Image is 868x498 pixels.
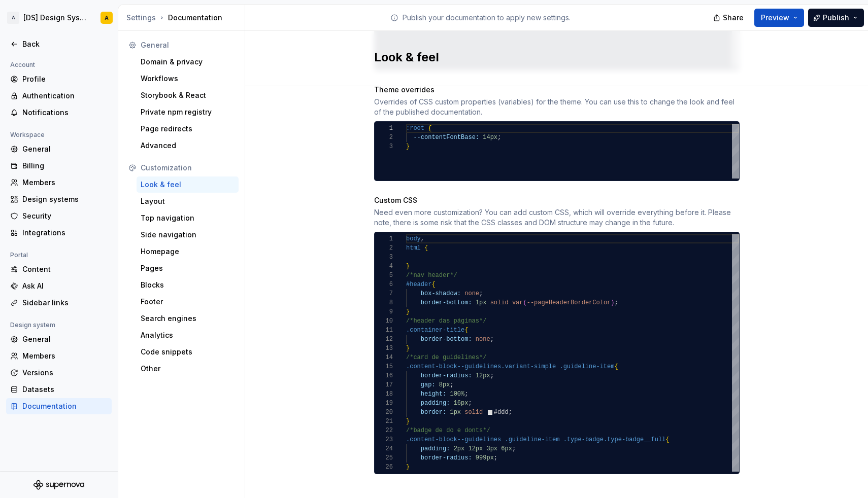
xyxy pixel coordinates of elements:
[137,104,239,120] a: Private npm registry
[375,444,393,453] div: 24
[464,290,479,297] span: none
[406,345,410,352] span: }
[406,308,410,315] span: }
[512,299,523,306] span: var
[375,389,393,399] div: 18
[6,319,59,331] div: Design system
[141,40,235,50] div: General
[137,193,239,209] a: Layout
[374,195,740,205] div: Custom CSS
[453,445,464,452] span: 2px
[508,409,512,416] span: ;
[406,327,464,334] span: .container-title
[450,390,464,398] span: 100%
[475,372,490,379] span: 12px
[22,74,108,84] div: Profile
[563,436,665,443] span: .type-badge.type-badge__full
[141,313,235,324] div: Search engines
[375,463,393,472] div: 26
[6,174,112,191] a: Members
[406,317,486,325] span: /*header das páginas*/
[374,97,740,117] div: Overrides of CSS custom properties (variables) for the theme. You can use this to change the look...
[420,299,472,306] span: border-bottom:
[808,9,864,27] button: Publish
[464,409,483,416] span: solid
[723,13,744,23] span: Share
[6,348,112,364] a: Members
[137,121,239,137] a: Page redirects
[490,336,493,343] span: ;
[141,297,235,307] div: Footer
[420,409,446,416] span: border:
[464,390,468,398] span: ;
[374,85,740,95] div: Theme overrides
[137,294,239,310] a: Footer
[483,134,497,141] span: 14px
[6,331,112,347] a: General
[6,365,112,381] a: Versions
[559,363,614,370] span: .guideline-item
[374,49,727,65] h2: Look & feel
[375,124,393,133] div: 1
[420,445,450,452] span: padding:
[375,380,393,389] div: 17
[6,261,112,277] a: Content
[141,213,235,223] div: Top navigation
[137,210,239,226] a: Top navigation
[375,316,393,326] div: 10
[22,334,108,344] div: General
[614,299,618,306] span: ;
[424,244,428,252] span: {
[22,161,108,171] div: Billing
[665,436,669,443] span: {
[137,137,239,154] a: Advanced
[141,364,235,374] div: Other
[475,454,493,461] span: 999px
[406,427,490,434] span: /*badge de do e donts*/
[475,299,486,306] span: 1px
[468,400,472,407] span: ;
[823,13,849,23] span: Publish
[501,445,512,452] span: 6px
[137,227,239,243] a: Side navigation
[406,244,421,252] span: html
[141,230,235,240] div: Side navigation
[375,243,393,253] div: 2
[22,384,108,395] div: Datasets
[141,140,235,151] div: Advanced
[23,13,88,23] div: [DS] Design System
[141,163,235,173] div: Customization
[614,363,618,370] span: {
[34,480,84,490] a: Supernova Logo
[6,381,112,398] a: Datasets
[406,436,501,443] span: .content-block--guidelines
[406,272,457,279] span: /*nav header*/
[439,381,450,388] span: 8px
[375,307,393,316] div: 9
[375,362,393,371] div: 15
[22,401,108,411] div: Documentation
[375,133,393,142] div: 2
[22,281,108,291] div: Ask AI
[6,191,112,207] a: Design systems
[523,299,526,306] span: (
[22,211,108,221] div: Security
[406,125,424,132] span: :root
[406,235,421,242] span: body
[375,335,393,344] div: 12
[420,390,446,398] span: height:
[479,290,483,297] span: ;
[141,280,235,290] div: Blocks
[406,354,486,361] span: /*card de guidelines*/
[22,144,108,154] div: General
[141,124,235,134] div: Page redirects
[126,13,241,23] div: Documentation
[420,372,472,379] span: border-radius:
[22,108,108,118] div: Notifications
[126,13,156,23] button: Settings
[375,399,393,408] div: 19
[22,177,108,188] div: Members
[22,228,108,238] div: Integrations
[105,14,109,22] div: A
